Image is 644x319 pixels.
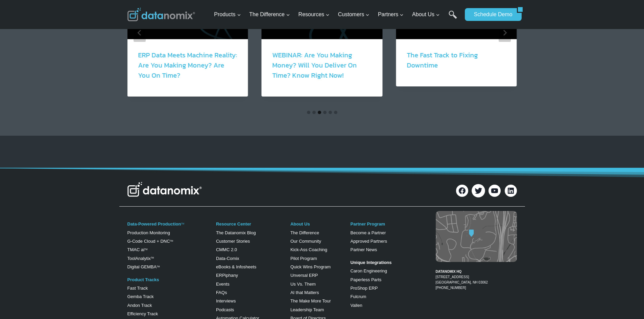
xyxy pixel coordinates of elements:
[216,239,250,244] a: Customer Stories
[290,230,319,235] a: The Difference
[3,181,108,316] iframe: Popup CTA
[350,221,385,227] a: Partner Program
[272,50,357,80] a: WEBINAR: Are You Making Money? Will You Deliver On Time? Know Right Now!
[157,265,160,268] sup: TM
[211,4,461,26] nav: Primary Navigation
[323,111,327,114] button: Go to slide 4
[216,273,238,278] a: ERPiphany
[318,111,321,114] button: Go to slide 3
[299,10,330,19] span: Resources
[216,307,234,312] a: Podcasts
[290,256,317,261] a: Pilot Program
[290,273,318,278] a: Unversal ERP
[144,248,147,250] sup: TM
[216,230,256,235] a: The Datanomix Blog
[127,230,170,235] a: Production Monitoring
[134,24,146,42] button: Previous
[290,239,321,244] a: Our Community
[499,24,511,42] button: Next
[181,222,184,225] a: TM
[350,247,377,252] a: Partner News
[216,264,256,269] a: eBooks & Infosheets
[127,294,154,299] a: Gemba Track
[350,239,387,244] a: Approved Partners
[216,282,230,287] a: Events
[127,303,152,308] a: Andon Track
[214,10,241,19] span: Products
[127,8,195,21] img: Datanomix
[350,286,378,291] a: ProShop ERP
[436,270,462,273] strong: DATANOMIX HQ
[290,290,319,295] a: AI that Matters
[350,277,381,282] a: Paperless Parts
[412,10,440,19] span: About Us
[334,111,337,114] button: Go to slide 6
[127,239,173,244] a: G-Code Cloud + DNCTM
[290,307,324,312] a: Leadership Team
[290,298,331,303] a: The Make More Tour
[151,257,154,259] a: TM
[127,264,160,269] a: Digital GEMBATM
[290,264,331,269] a: Quick Wins Program
[127,311,158,316] a: Efficiency Track
[407,50,478,70] a: The Fast Track to Fixing Downtime
[127,247,148,252] a: TMAC aiTM
[138,50,237,80] a: ERP Data Meets Machine Reality: Are You Making Money? Are You On Time?
[436,211,517,262] img: Datanomix map image
[350,268,387,273] a: Caron Engineering
[436,275,488,284] a: [STREET_ADDRESS][GEOGRAPHIC_DATA], NH 03062
[216,298,236,303] a: Interviews
[216,247,237,252] a: CMMC 2.0
[216,290,227,295] a: FAQs
[449,10,457,26] a: Search
[170,240,173,242] sup: TM
[378,10,404,19] span: Partners
[127,221,181,227] a: Data-Powered Production
[290,247,327,252] a: Kick-Ass Coaching
[127,277,159,282] a: Product Tracks
[290,282,316,287] a: Us Vs. Them
[350,294,366,299] a: Fulcrum
[249,10,290,19] span: The Difference
[127,256,151,261] a: ToolAnalytix
[350,230,386,235] a: Become a Partner
[465,8,517,21] a: Schedule Demo
[127,110,517,115] ul: Select a slide to show
[216,221,251,227] a: Resource Center
[216,256,239,261] a: Data-Comix
[127,286,148,291] a: Fast Track
[312,111,316,114] button: Go to slide 2
[307,111,310,114] button: Go to slide 1
[127,182,202,197] img: Datanomix Logo
[329,111,332,114] button: Go to slide 5
[436,264,517,291] figcaption: [PHONE_NUMBER]
[338,10,369,19] span: Customers
[350,260,391,265] strong: Unique Integrations
[290,221,310,227] a: About Us
[350,303,362,308] a: Vallen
